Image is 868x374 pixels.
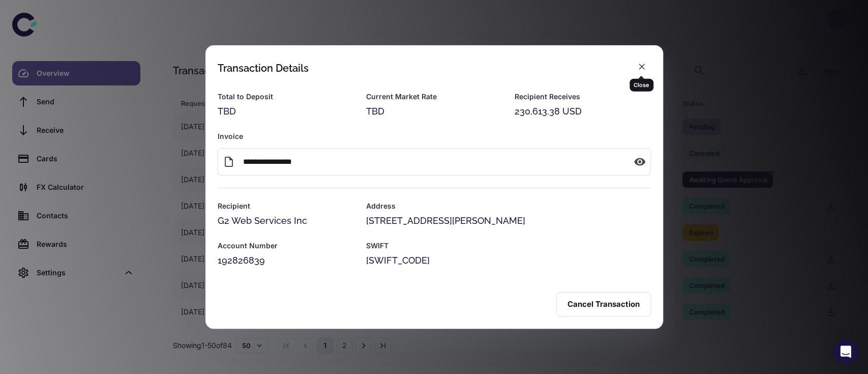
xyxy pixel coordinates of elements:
div: 192826839 [218,253,354,268]
div: TBD [218,104,354,119]
button: Cancel Transaction [556,292,651,317]
div: TBD [366,104,502,119]
div: Close [630,79,653,92]
div: [STREET_ADDRESS][PERSON_NAME] [366,214,650,228]
h6: Total to Deposit [218,91,354,102]
h6: Address [366,200,650,212]
h6: Invoice [218,131,651,142]
div: [SWIFT_CODE] [366,253,650,268]
div: G2 Web Services Inc [218,214,354,228]
h6: Current Market Rate [366,91,502,102]
div: Transaction Details [218,62,309,74]
h6: Recipient [218,200,354,212]
h6: SWIFT [366,240,650,251]
h6: Account Number [218,240,354,251]
h6: Recipient Receives [514,91,650,102]
div: Open Intercom Messenger [833,339,858,364]
div: 230,613.38 USD [514,104,650,119]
